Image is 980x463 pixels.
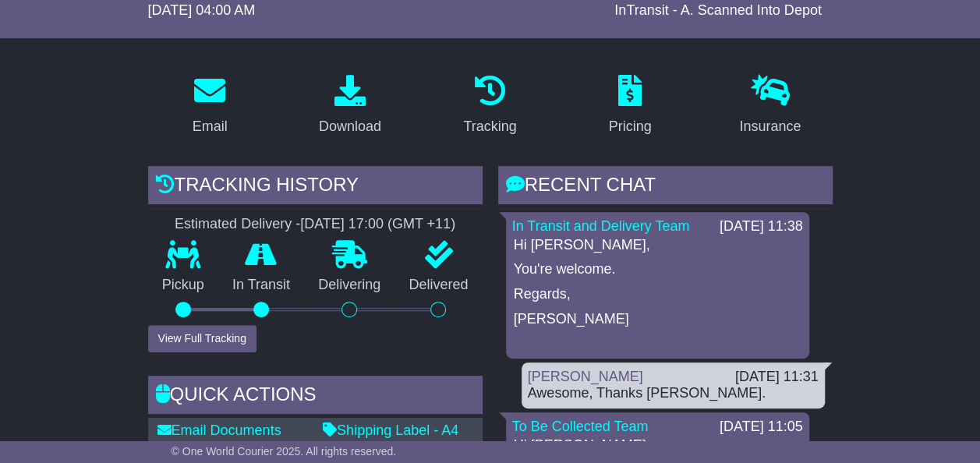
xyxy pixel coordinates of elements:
div: Email [193,116,228,137]
div: Pricing [609,116,652,137]
div: RECENT CHAT [498,166,833,208]
a: Email [182,69,238,143]
a: Tracking [453,69,526,143]
div: Tracking [463,116,516,137]
p: Hi [PERSON_NAME], [514,437,801,454]
a: Insurance [729,69,811,143]
div: Estimated Delivery - [148,216,483,233]
a: In Transit and Delivery Team [512,218,690,234]
p: Regards, [514,286,801,303]
p: Delivered [394,277,482,294]
div: [DATE] 11:38 [720,218,803,235]
div: Quick Actions [148,376,483,418]
span: © One World Courier 2025. All rights reserved. [172,445,397,458]
span: [DATE] 04:00 AM [148,2,256,18]
span: InTransit - A. Scanned Into Depot [614,2,821,18]
div: Insurance [739,116,801,137]
div: Tracking history [148,166,483,208]
button: View Full Tracking [148,325,256,352]
a: Shipping Label - A4 printer [323,422,458,455]
p: [PERSON_NAME] [514,311,801,328]
a: Download [309,69,391,143]
p: You're welcome. [514,261,801,278]
p: Pickup [148,277,218,294]
div: Awesome, Thanks [PERSON_NAME]. [528,385,819,402]
a: To Be Collected Team [512,419,649,434]
p: In Transit [218,277,304,294]
div: [DATE] 11:05 [720,419,803,436]
p: Delivering [304,277,394,294]
div: Download [319,116,381,137]
a: [PERSON_NAME] [528,369,643,384]
p: Hi [PERSON_NAME], [514,237,801,254]
a: Email Documents [157,422,281,438]
div: [DATE] 17:00 (GMT +11) [300,216,455,233]
a: Pricing [599,69,662,143]
div: [DATE] 11:31 [735,369,819,386]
